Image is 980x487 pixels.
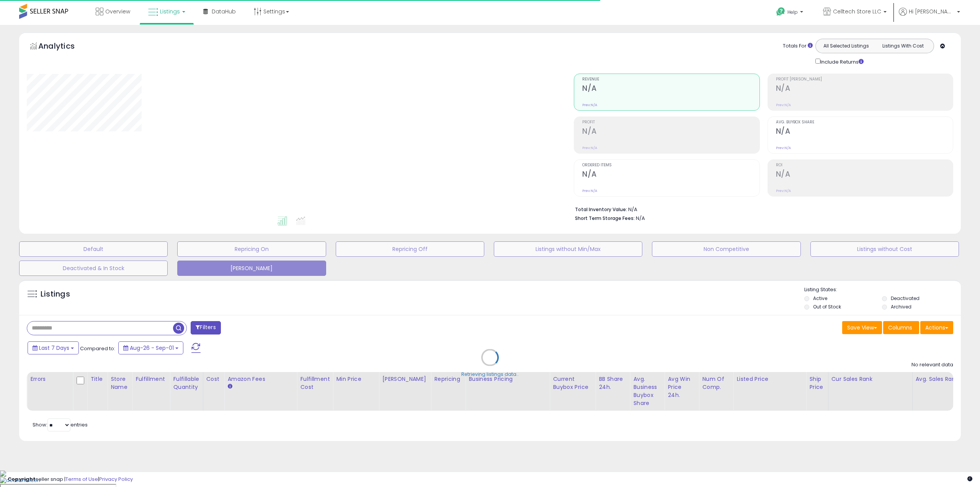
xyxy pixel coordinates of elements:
[776,84,953,94] h2: N/A
[582,77,759,82] span: Revenue
[776,170,953,180] h2: N/A
[582,103,597,107] small: Prev: N/A
[776,103,791,107] small: Prev: N/A
[461,371,519,378] div: Retrieving listings data..
[818,41,875,51] button: All Selected Listings
[770,1,811,25] a: Help
[177,261,326,276] button: [PERSON_NAME]
[776,163,953,167] span: ROI
[776,127,953,137] h2: N/A
[652,241,800,257] button: Non Competitive
[810,57,873,66] div: Include Returns
[575,215,635,221] b: Short Term Storage Fees:
[212,8,236,15] span: DataHub
[810,241,959,257] button: Listings without Cost
[833,8,881,15] span: Celltech Store LLC
[582,189,597,193] small: Prev: N/A
[874,41,931,51] button: Listings With Cost
[19,261,168,276] button: Deactivated & In Stock
[776,7,786,16] i: Get Help
[105,8,130,15] span: Overview
[787,9,798,15] span: Help
[38,41,90,53] h5: Analytics
[909,8,955,15] span: Hi [PERSON_NAME]
[776,189,791,193] small: Prev: N/A
[582,163,759,167] span: Ordered Items
[582,84,759,94] h2: N/A
[582,170,759,180] h2: N/A
[575,204,947,213] li: N/A
[160,8,180,15] span: Listings
[636,215,645,222] span: N/A
[494,241,642,257] button: Listings without Min/Max
[582,127,759,137] h2: N/A
[336,241,484,257] button: Repricing Off
[776,120,953,125] span: Avg. Buybox Share
[776,77,953,82] span: Profit [PERSON_NAME]
[177,241,326,257] button: Repricing On
[582,120,759,125] span: Profit
[783,43,813,50] div: Totals For
[582,146,597,150] small: Prev: N/A
[575,206,627,213] b: Total Inventory Value:
[19,241,168,257] button: Default
[776,146,791,150] small: Prev: N/A
[899,8,960,25] a: Hi [PERSON_NAME]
